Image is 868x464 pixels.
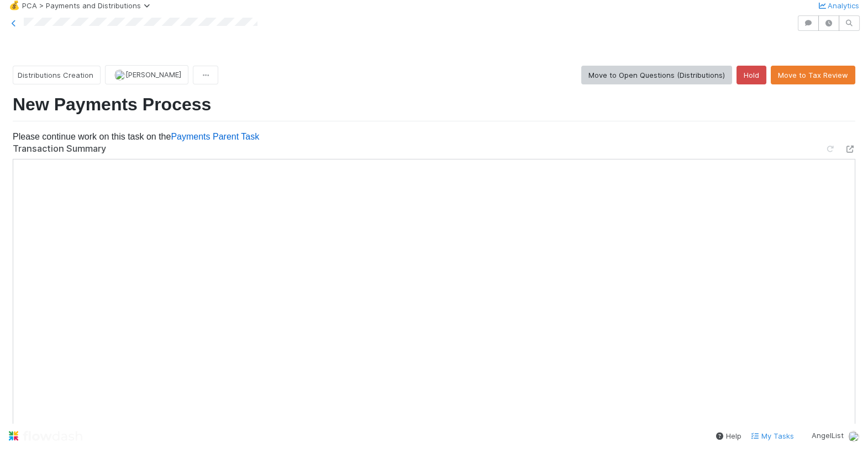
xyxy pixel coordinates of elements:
span: [PERSON_NAME] [125,70,181,79]
span: My Tasks [750,431,794,440]
button: Move to Open Questions (Distributions) [581,66,732,84]
img: avatar_87e1a465-5456-4979-8ac4-f0cdb5bbfe2d.png [848,431,859,442]
img: logo-inverted-e16ddd16eac7371096b0.svg [9,426,82,445]
button: Move to Tax Review [771,66,855,84]
button: Distributions Creation [13,66,101,84]
img: avatar_87e1a465-5456-4979-8ac4-f0cdb5bbfe2d.png [114,70,125,81]
span: Distributions Creation [18,71,93,79]
a: Payments Parent Task [171,132,259,141]
p: Please continue work on this task on the [13,130,855,143]
button: Hold [737,66,766,84]
h1: New Payments Process [13,93,855,121]
a: Analytics [817,1,859,10]
h5: Transaction Summary [13,143,106,154]
span: PCA > Payments and Distributions [22,1,154,10]
a: My Tasks [750,430,794,441]
div: Help [715,430,741,441]
span: 💰 [9,1,20,10]
button: [PERSON_NAME] [105,65,188,84]
span: AngelList [812,431,844,440]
